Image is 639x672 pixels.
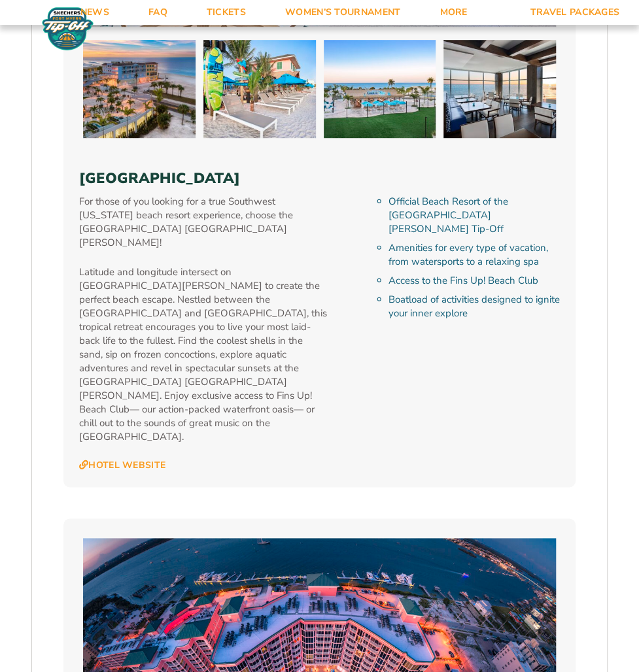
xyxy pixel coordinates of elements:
a: Hotel Website [79,460,165,471]
p: Latitude and longitude intersect on [GEOGRAPHIC_DATA][PERSON_NAME] to create the perfect beach es... [79,265,328,444]
img: Margaritaville Beach Resort (2025 BEACH) [443,40,556,138]
li: Access to the Fins Up! Beach Club [389,274,560,288]
p: For those of you looking for a true Southwest [US_STATE] beach resort experience, choose the [GEO... [79,195,328,250]
h3: [GEOGRAPHIC_DATA] [79,170,560,187]
li: Boatload of activities designed to ignite your inner explore [389,293,560,320]
img: Margaritaville Beach Resort (2025 BEACH) [203,40,316,138]
img: Margaritaville Beach Resort (2025 BEACH) [324,40,436,138]
img: Margaritaville Beach Resort (2025 BEACH) [83,40,196,138]
li: Official Beach Resort of the [GEOGRAPHIC_DATA][PERSON_NAME] Tip-Off [389,195,560,236]
li: Amenities for every type of vacation, from watersports to a relaxing spa [389,241,560,269]
img: Fort Myers Tip-Off [39,7,96,51]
